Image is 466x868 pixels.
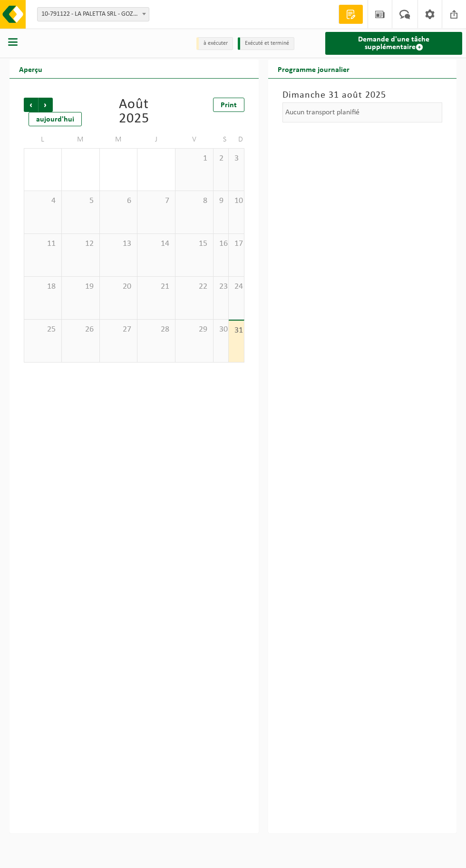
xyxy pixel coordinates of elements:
td: L [24,131,62,148]
li: à exécuter [196,37,233,50]
td: S [214,131,229,148]
span: 12 [67,239,95,249]
span: 28 [142,324,170,335]
td: J [137,131,175,148]
span: 31 [233,325,239,336]
span: 26 [67,324,95,335]
span: 6 [105,196,133,206]
span: 7 [142,196,170,206]
div: aujourd'hui [29,112,82,126]
div: Aucun transport planifié [282,102,442,122]
td: V [175,131,214,148]
span: 21 [142,282,170,292]
span: 14 [142,239,170,249]
a: Print [213,98,244,112]
span: 20 [105,282,133,292]
span: 18 [29,282,57,292]
span: 25 [29,324,57,335]
td: M [100,131,138,148]
span: 9 [218,196,223,206]
span: 23 [218,282,223,292]
span: Print [221,101,237,109]
span: 19 [67,282,95,292]
span: 13 [105,239,133,249]
span: Précédent [24,98,38,112]
span: 5 [67,196,95,206]
span: 3 [233,153,239,164]
span: 27 [105,324,133,335]
td: M [62,131,100,148]
span: 24 [233,282,239,292]
span: 4 [29,196,57,206]
h2: Aperçu [10,60,52,78]
span: 17 [233,239,239,249]
li: Exécuté et terminé [238,37,294,50]
span: 15 [180,239,208,249]
span: 22 [180,282,208,292]
span: 11 [29,239,57,249]
td: D [229,131,244,148]
span: 10-791122 - LA PALETTA SRL - GOZÉE [37,7,149,21]
span: 29 [180,324,208,335]
span: 8 [180,196,208,206]
span: 10-791122 - LA PALETTA SRL - GOZÉE [38,8,149,21]
span: Suivant [39,98,53,112]
span: 10 [233,196,239,206]
span: 1 [180,153,208,164]
h2: Programme journalier [268,60,359,78]
span: 2 [218,153,223,164]
span: 30 [218,324,223,335]
div: Août 2025 [106,98,162,126]
span: 16 [218,239,223,249]
a: Demande d'une tâche supplémentaire [325,32,462,55]
h3: Dimanche 31 août 2025 [282,88,442,102]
